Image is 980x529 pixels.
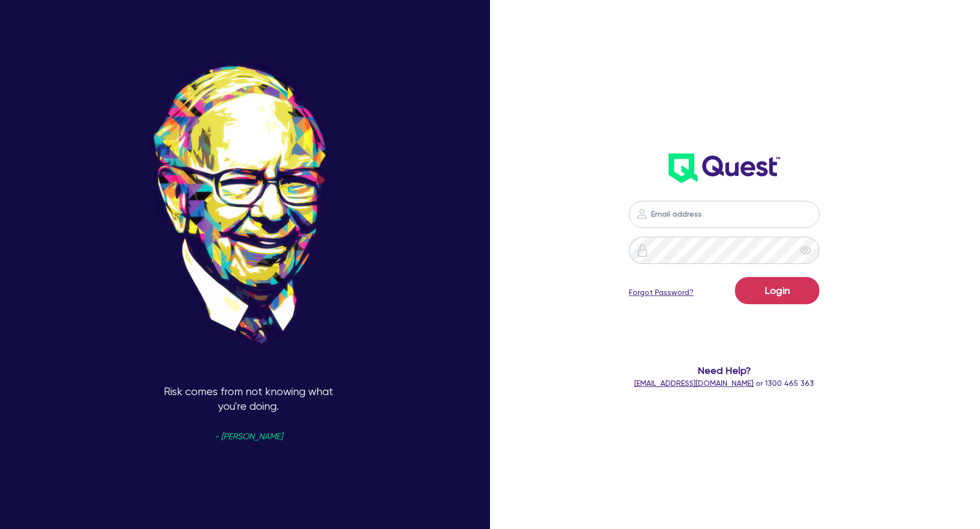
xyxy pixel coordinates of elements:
[735,277,819,304] button: Login
[629,287,694,298] a: Forgot Password?
[669,153,780,183] img: wH2k97JdezQIQAAAABJRU5ErkJggg==
[215,433,283,441] span: - [PERSON_NAME]
[800,245,811,256] span: eye
[635,207,648,220] img: icon-password
[629,201,819,228] input: Email address
[634,379,754,387] a: [EMAIL_ADDRESS][DOMAIN_NAME]
[636,244,649,257] img: icon-password
[634,379,814,387] span: or 1300 465 363
[594,363,855,378] span: Need Help?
